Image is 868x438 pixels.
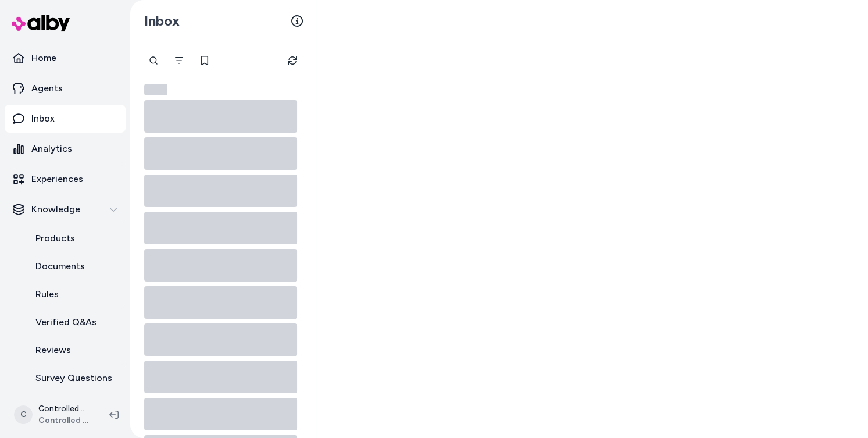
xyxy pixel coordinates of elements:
button: Knowledge [5,195,126,223]
p: Reviews [35,343,71,357]
a: Rules [24,280,126,308]
p: Controlled Chaos Shopify [38,403,91,415]
a: Reviews [24,336,126,364]
span: Controlled Chaos [38,415,91,426]
p: Agents [31,81,63,95]
a: Documents [24,252,126,280]
p: Documents [35,259,85,273]
a: Verified Q&As [24,308,126,336]
a: Experiences [5,165,126,193]
p: Home [31,51,56,65]
a: Agents [5,74,126,102]
a: Survey Questions [24,364,126,392]
a: Products [24,225,126,252]
a: Analytics [5,135,126,163]
p: Verified Q&As [35,315,97,329]
p: Analytics [31,142,72,156]
p: Survey Questions [35,371,112,385]
a: Inbox [5,105,126,133]
h2: Inbox [144,12,180,30]
p: Inbox [31,112,55,126]
p: Products [35,232,75,245]
a: Home [5,44,126,72]
p: Rules [35,287,59,301]
img: alby Logo [12,15,70,31]
p: Knowledge [31,202,80,216]
button: Filter [167,49,191,72]
button: Refresh [281,49,304,72]
p: Experiences [31,172,83,186]
button: CControlled Chaos ShopifyControlled Chaos [7,396,100,433]
span: C [14,405,33,424]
